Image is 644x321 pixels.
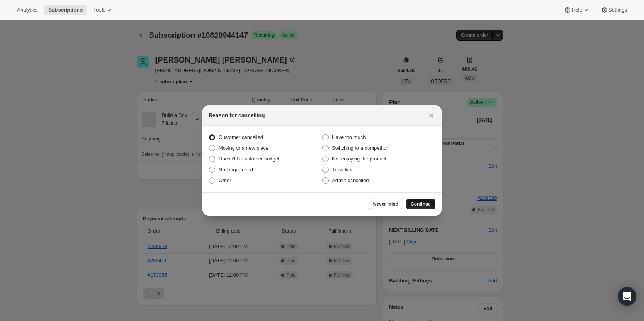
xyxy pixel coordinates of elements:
button: Help [559,5,594,15]
span: Help [572,7,582,13]
span: Traveling [332,167,352,172]
h2: Reason for cancelling [209,112,265,119]
span: Tools [93,7,105,13]
span: Switching to a competitor [332,145,388,151]
span: Never mind [373,201,398,207]
button: Tools [89,5,118,15]
button: Subscriptions [44,5,87,15]
button: Close [426,110,437,121]
button: Settings [596,5,632,15]
span: Have too much [332,134,366,140]
span: Other [219,177,231,183]
button: Never mind [369,199,403,209]
div: Open Intercom Messenger [618,287,636,306]
button: Analytics [12,5,42,15]
span: Admin cancelled [332,177,369,183]
button: Continue [406,199,435,209]
span: Doesn't fit customer budget [219,156,280,162]
span: Continue [411,201,431,207]
span: Subscriptions [48,7,83,13]
span: No longer need [219,167,253,172]
span: Not enjoying the product [332,156,386,162]
span: Analytics [17,7,37,13]
span: Settings [609,7,627,13]
span: Moving to a new place [219,145,268,151]
span: Customer cancelled [219,134,263,140]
